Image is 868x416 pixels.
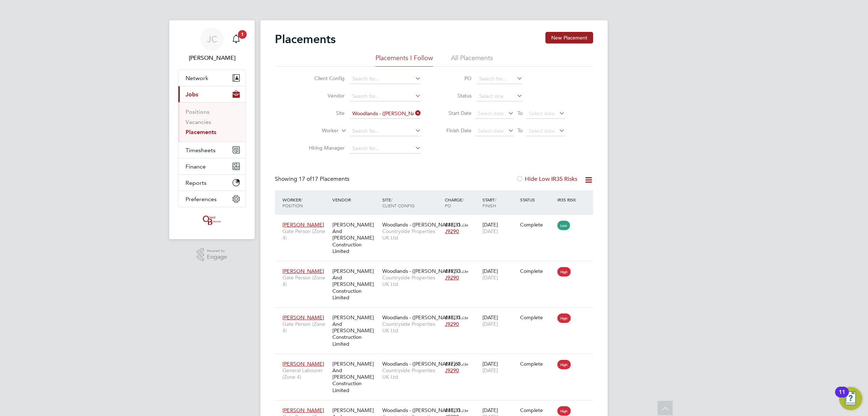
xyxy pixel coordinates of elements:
[482,274,498,281] span: [DATE]
[303,75,345,82] label: Client Config
[238,30,247,39] span: 1
[445,361,461,367] span: £17.68
[382,314,466,321] span: Woodlands - ([PERSON_NAME] G…
[481,193,518,212] div: Start
[299,175,349,183] span: 17 Placements
[178,102,246,142] div: Jobs
[299,175,312,183] span: 17 of
[282,321,329,334] span: Gate Person (Zone 4)
[178,215,246,226] a: Go to home page
[482,367,498,374] span: [DATE]
[481,311,518,331] div: [DATE]
[439,110,472,116] label: Start Date
[178,175,246,191] button: Reports
[481,218,518,238] div: [DATE]
[303,145,345,151] label: Hiring Manager
[462,408,468,413] span: / hr
[169,20,255,239] nav: Main navigation
[178,158,246,174] button: Finance
[281,403,593,409] a: [PERSON_NAME]Gate Person (Zone 4)[PERSON_NAME] And [PERSON_NAME] Construction LimitedWoodlands - ...
[481,264,518,284] div: [DATE]
[282,197,303,208] span: / Position
[445,407,461,413] span: £18.31
[556,193,580,206] div: IR35 Risk
[515,126,525,135] span: To
[331,311,380,351] div: [PERSON_NAME] And [PERSON_NAME] Construction Limited
[557,221,570,230] span: Low
[839,387,862,410] button: Open Resource Center, 11 new notifications
[557,267,571,276] span: High
[297,127,339,134] label: Worker
[207,248,227,254] span: Powered by
[380,193,443,212] div: Site
[520,268,554,274] div: Complete
[477,74,523,84] input: Search for...
[186,118,211,125] a: Vacancies
[445,321,459,327] span: J9290
[478,128,504,134] span: Select date
[557,313,571,323] span: High
[229,28,243,51] a: 1
[197,248,227,262] a: Powered byEngage
[186,129,216,136] a: Placements
[186,108,209,115] a: Positions
[462,269,468,274] span: / hr
[529,128,555,134] span: Select date
[281,193,331,212] div: Worker
[445,274,459,281] span: J9290
[482,228,498,234] span: [DATE]
[282,274,329,287] span: Gate Person (Zone 4)
[186,163,206,170] span: Finance
[382,321,441,334] span: Countryside Properties UK Ltd
[275,175,351,183] div: Showing
[178,86,246,102] button: Jobs
[275,32,336,46] h2: Placements
[451,54,493,67] li: All Placements
[839,392,845,402] div: 11
[331,264,380,304] div: [PERSON_NAME] And [PERSON_NAME] Construction Limited
[478,110,504,117] span: Select date
[282,367,329,380] span: General Labourer (Zone 4)
[382,268,466,274] span: Woodlands - ([PERSON_NAME] G…
[207,34,217,44] span: JC
[462,361,468,367] span: / hr
[282,361,324,367] span: [PERSON_NAME]
[545,32,593,43] button: New Placement
[281,357,593,363] a: [PERSON_NAME]General Labourer (Zone 4)[PERSON_NAME] And [PERSON_NAME] Construction LimitedWoodlan...
[518,193,556,206] div: Status
[375,54,433,67] li: Placements I Follow
[445,268,461,274] span: £19.53
[331,193,380,206] div: Vendor
[282,221,324,228] span: [PERSON_NAME]
[186,75,208,82] span: Network
[186,147,216,154] span: Timesheets
[178,191,246,207] button: Preferences
[520,361,554,367] div: Complete
[178,54,246,62] span: James Crawley
[350,91,421,101] input: Search for...
[477,91,523,101] input: Select one
[186,179,207,186] span: Reports
[445,221,461,228] span: £18.31
[462,222,468,228] span: / hr
[516,175,577,183] label: Hide Low IR35 Risks
[382,274,441,287] span: Countryside Properties UK Ltd
[281,264,593,270] a: [PERSON_NAME]Gate Person (Zone 4)[PERSON_NAME] And [PERSON_NAME] Construction LimitedWoodlands - ...
[439,75,472,82] label: PO
[462,315,468,320] span: / hr
[350,109,421,119] input: Search for...
[445,228,459,234] span: J9290
[201,215,222,226] img: oneillandbrennan-logo-retina.png
[303,92,345,99] label: Vendor
[350,74,421,84] input: Search for...
[382,197,414,208] span: / Client Config
[481,357,518,377] div: [DATE]
[186,91,198,98] span: Jobs
[281,217,593,224] a: [PERSON_NAME]Gate Person (Zone 4)[PERSON_NAME] And [PERSON_NAME] Construction LimitedWoodlands - ...
[515,108,525,118] span: To
[520,407,554,413] div: Complete
[303,110,345,116] label: Site
[443,193,481,212] div: Charge
[382,228,441,241] span: Countryside Properties UK Ltd
[350,143,421,154] input: Search for...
